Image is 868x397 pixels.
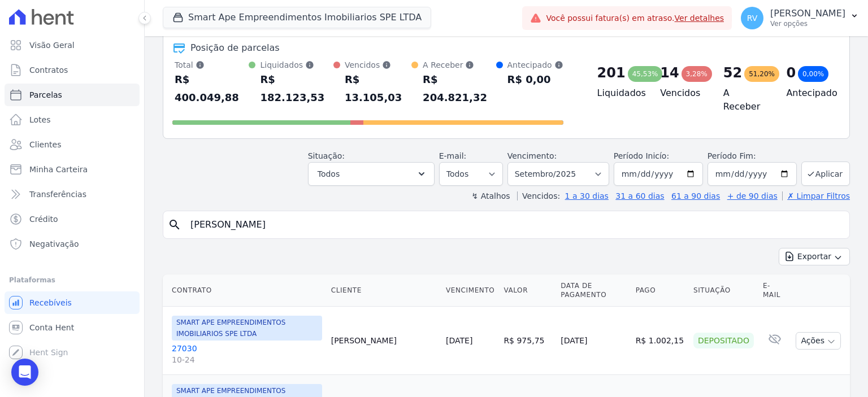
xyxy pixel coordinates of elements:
[786,64,796,82] div: 0
[5,183,140,206] a: Transferências
[5,84,140,106] a: Parcelas
[660,64,679,82] div: 14
[597,64,626,82] div: 201
[507,59,563,71] div: Antecipado
[439,151,467,160] label: E-mail:
[782,191,850,200] a: ✗ Limpar Filtros
[615,191,664,200] a: 31 a 60 dias
[689,274,758,307] th: Situação
[11,359,38,386] div: Open Intercom Messenger
[260,59,333,71] div: Liquidados
[770,8,845,19] p: [PERSON_NAME]
[675,14,724,23] a: Ver detalhes
[168,218,181,232] i: search
[597,86,643,100] h4: Liquidados
[556,307,631,375] td: [DATE]
[29,40,75,51] span: Visão Geral
[5,108,140,131] a: Lotes
[29,64,68,76] span: Contratos
[770,19,845,28] p: Ver opções
[723,64,742,82] div: 52
[29,139,61,150] span: Clientes
[693,333,754,348] div: Depositado
[5,133,140,156] a: Clientes
[801,162,850,186] button: Aplicar
[423,59,496,71] div: A Receber
[5,316,140,339] a: Conta Hent
[423,71,496,107] div: R$ 204.821,32
[184,213,845,236] input: Buscar por nome do lote ou do cliente
[441,274,499,307] th: Vencimento
[29,89,62,101] span: Parcelas
[614,151,669,160] label: Período Inicío:
[29,297,72,308] span: Recebíveis
[565,191,609,200] a: 1 a 30 dias
[546,12,724,24] span: Você possui fatura(s) em atraso.
[175,59,249,71] div: Total
[628,66,663,82] div: 45,53%
[499,274,556,307] th: Valor
[682,66,712,82] div: 3,28%
[318,167,340,181] span: Todos
[345,59,411,71] div: Vencidos
[172,354,322,365] span: 10-24
[308,151,345,160] label: Situação:
[660,86,705,100] h4: Vencidos
[727,191,778,200] a: + de 90 dias
[631,307,689,375] td: R$ 1.002,15
[327,274,441,307] th: Cliente
[671,191,720,200] a: 61 a 90 dias
[786,86,831,100] h4: Antecipado
[631,274,689,307] th: Pago
[723,86,769,114] h4: A Receber
[5,59,140,81] a: Contratos
[260,71,333,107] div: R$ 182.123,53
[163,274,327,307] th: Contrato
[345,71,411,107] div: R$ 13.105,03
[5,158,140,181] a: Minha Carteira
[29,238,79,250] span: Negativação
[172,316,322,341] span: SMART APE EMPREENDIMENTOS IMOBILIARIOS SPE LTDA
[507,71,563,89] div: R$ 0,00
[29,114,51,125] span: Lotes
[9,273,135,287] div: Plataformas
[190,41,280,55] div: Posição de parcelas
[507,151,557,160] label: Vencimento:
[798,66,828,82] div: 0,00%
[556,274,631,307] th: Data de Pagamento
[308,162,435,186] button: Todos
[499,307,556,375] td: R$ 975,75
[29,213,58,225] span: Crédito
[446,336,472,345] a: [DATE]
[5,208,140,230] a: Crédito
[744,66,779,82] div: 51,20%
[163,7,431,28] button: Smart Ape Empreendimentos Imobiliarios SPE LTDA
[29,322,74,333] span: Conta Hent
[175,71,249,107] div: R$ 400.049,88
[327,307,441,375] td: [PERSON_NAME]
[758,274,792,307] th: E-mail
[29,189,86,200] span: Transferências
[779,248,850,265] button: Exportar
[471,191,510,200] label: ↯ Atalhos
[5,291,140,314] a: Recebíveis
[732,2,868,34] button: RV [PERSON_NAME] Ver opções
[29,164,88,175] span: Minha Carteira
[708,150,797,162] label: Período Fim:
[517,191,560,200] label: Vencidos:
[5,34,140,56] a: Visão Geral
[172,343,322,365] a: 2703010-24
[5,233,140,255] a: Negativação
[747,14,758,22] span: RV
[796,332,841,350] button: Ações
